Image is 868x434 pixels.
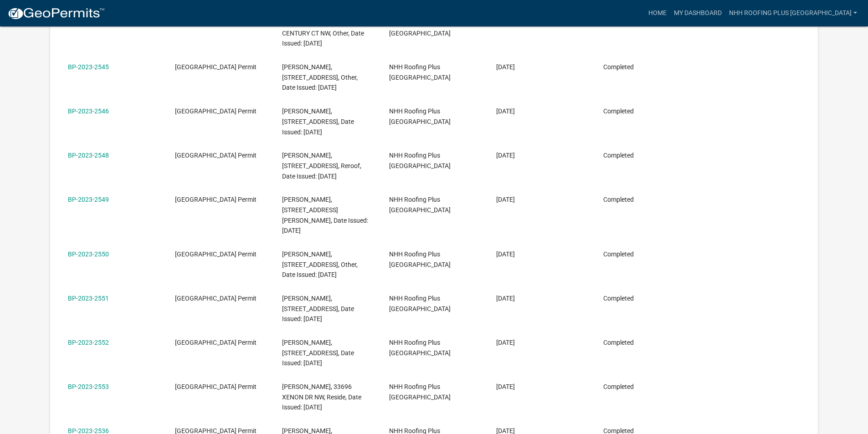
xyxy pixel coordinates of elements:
span: Isanti County Building Permit [175,339,257,346]
span: 12/22/2023 [496,107,515,115]
span: LUKE DEBOER, 3238 317TH AVE NW, Other, Date Issued: 12/29/2023 [282,63,358,92]
span: THOMAS E SCHOENECKER, 32625 NAPLES ST NE, Reroof, Date Issued: 12/29/2023 [282,152,361,180]
span: Isanti County Building Permit [175,383,257,390]
span: Completed [603,196,634,203]
span: 12/22/2023 [496,250,515,258]
span: NHH Roofing Plus MN [389,107,451,125]
a: BP-2023-2550 [68,250,109,258]
a: My Dashboard [670,5,725,22]
a: BP-2023-2542 [68,19,109,26]
span: COREY BUSTROM, 33696 XENON DR NW, Reside, Date Issued: 12/29/2023 [282,383,361,411]
span: Isanti County Building Permit [175,152,257,159]
a: BP-2023-2545 [68,63,109,71]
a: BP-2023-2551 [68,295,109,302]
span: Completed [603,339,634,346]
span: Completed [603,295,634,302]
span: Completed [603,63,634,71]
span: Isanti County Building Permit [175,250,257,258]
span: Isanti County Building Permit [175,196,257,203]
span: JOANN M PETERS-WARRING, 33063 VICKERS ST NE, Reside, Date Issued: 12/29/2023 [282,196,368,234]
span: NHH Roofing Plus MN [389,383,451,401]
span: Isanti County Building Permit [175,63,257,71]
span: Completed [603,152,634,159]
a: Home [645,5,670,22]
span: NHH Roofing Plus MN [389,295,451,312]
span: Completed [603,107,634,115]
span: Completed [603,383,634,390]
span: MONTE E YOUNG, 3651 305TH AVE NW, Reroof, Date Issued: 12/29/2023 [282,339,354,367]
span: 12/22/2023 [496,196,515,203]
a: Nhh Roofing Plus [GEOGRAPHIC_DATA] [725,5,861,22]
span: Isanti County Building Permit [175,107,257,115]
span: NHH Roofing Plus MN [389,152,451,169]
span: 12/28/2023 [496,19,515,26]
span: Completed [603,250,634,258]
a: BP-2023-2549 [68,196,109,203]
span: NHH Roofing Plus MN [389,250,451,268]
span: 12/22/2023 [496,383,515,390]
span: ANDREW HARVALA, 28354 TIGER ST NW, Reroof, Date Issued: 12/29/2023 [282,295,354,323]
span: NHH Roofing Plus MN [389,339,451,357]
span: NHH Roofing Plus MN [389,196,451,214]
span: CHAD M ZEHNDER, 982 397TH AVE NW, Other, Date Issued: 12/29/2023 [282,250,358,279]
a: BP-2023-2548 [68,152,109,159]
span: 12/22/2023 [496,152,515,159]
span: Isanti County Building Permit [175,19,257,26]
a: BP-2023-2546 [68,107,109,115]
span: MELISSA BOWERS, 28357 CENTURY CT NW, Other, Date Issued: 12/29/2023 [282,19,364,47]
span: CHAD R GIFFROW, 4146 389TH AVE NE, Reroof, Date Issued: 12/29/2023 [282,107,354,136]
a: BP-2023-2553 [68,383,109,390]
span: 12/22/2023 [496,339,515,346]
span: Completed [603,19,634,26]
a: BP-2023-2552 [68,339,109,346]
span: NHH Roofing Plus MN [389,63,451,81]
span: 12/22/2023 [496,295,515,302]
span: 12/22/2023 [496,63,515,71]
span: Isanti County Building Permit [175,295,257,302]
